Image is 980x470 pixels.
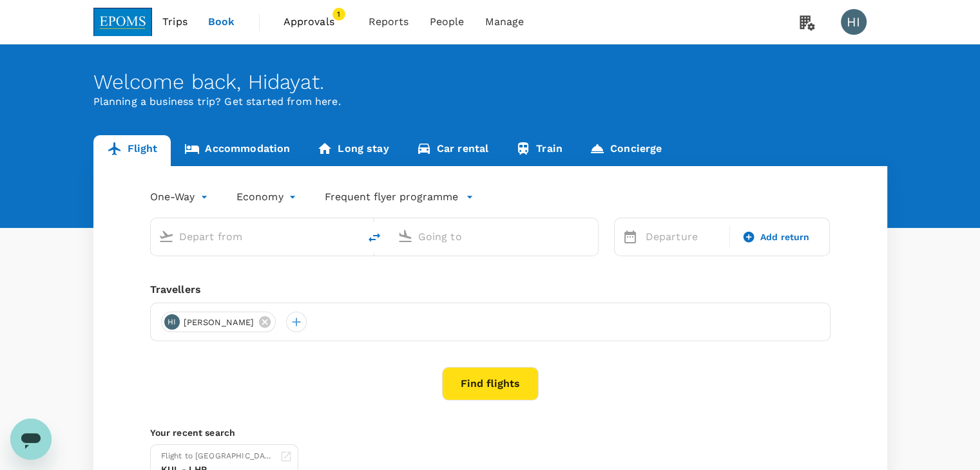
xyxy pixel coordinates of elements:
input: Depart from [179,227,332,247]
button: Frequent flyer programme [325,189,474,205]
div: Economy [236,187,299,207]
div: One-Way [150,187,211,207]
div: Welcome back , Hidayat . [93,70,887,94]
span: Manage [485,14,524,30]
span: Reports [369,14,409,30]
a: Long stay [303,135,402,166]
button: Open [350,235,352,238]
div: HI [164,314,180,330]
span: Approvals [283,14,348,30]
div: Flight to [GEOGRAPHIC_DATA] [161,450,274,463]
span: Trips [162,14,187,30]
span: 1 [332,8,345,21]
span: Book [208,14,235,30]
p: Frequent flyer programme [325,189,458,205]
a: Car rental [403,135,503,166]
button: Open [589,235,591,238]
div: HI [841,9,867,35]
span: People [430,14,465,30]
p: Your recent search [150,426,831,439]
a: Flight [93,135,171,166]
p: Departure [646,229,722,245]
div: Travellers [150,282,831,297]
img: EPOMS SDN BHD [93,8,153,36]
button: Find flights [442,367,539,400]
a: Concierge [576,135,675,166]
button: delete [359,222,390,253]
p: Planning a business trip? Get started from here. [93,94,887,109]
span: Add return [760,230,810,244]
span: [PERSON_NAME] [176,316,262,329]
input: Going to [418,227,571,247]
iframe: Button to launch messaging window [10,418,52,460]
a: Train [502,135,576,166]
div: HI[PERSON_NAME] [161,312,276,332]
a: Accommodation [171,135,303,166]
